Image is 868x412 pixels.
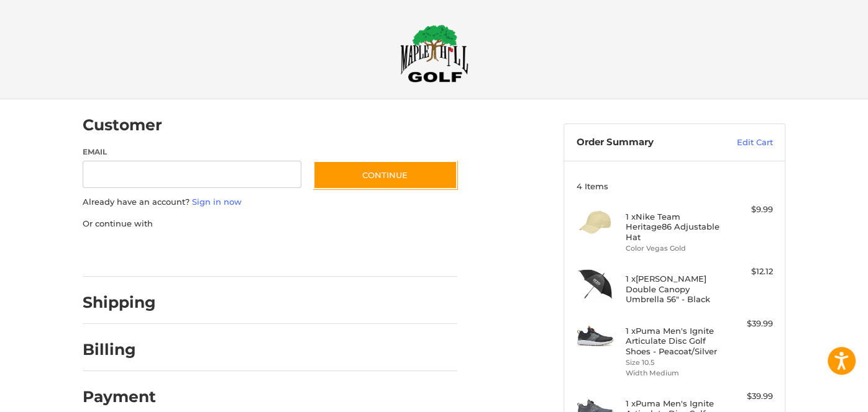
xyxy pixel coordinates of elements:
div: $39.99 [724,318,773,330]
p: Already have an account? [83,196,457,208]
div: $12.12 [724,266,773,278]
li: Color Vegas Gold [626,243,721,254]
label: Email [83,146,301,158]
h3: 4 Items [577,181,773,191]
iframe: PayPal-venmo [290,242,383,264]
a: Sign in now [192,197,242,207]
h2: Shipping [83,293,156,312]
h2: Billing [83,340,155,359]
p: Or continue with [83,218,457,230]
h3: Order Summary [577,137,710,149]
button: Continue [313,161,457,189]
h4: 1 x Puma Men's Ignite Articulate Disc Golf Shoes - Peacoat/Silver [626,326,721,356]
li: Size 10.5 [626,357,721,368]
h2: Customer [83,115,162,135]
iframe: PayPal-paylater [184,242,277,264]
img: Maple Hill Golf [400,24,468,83]
a: Edit Cart [710,137,773,149]
h4: 1 x Nike Team Heritage86 Adjustable Hat [626,212,721,242]
div: $9.99 [724,204,773,216]
h4: 1 x [PERSON_NAME] Double Canopy Umbrella 56" - Black [626,274,721,304]
iframe: PayPal-paypal [79,242,172,264]
h2: Payment [83,387,156,406]
li: Width Medium [626,368,721,378]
